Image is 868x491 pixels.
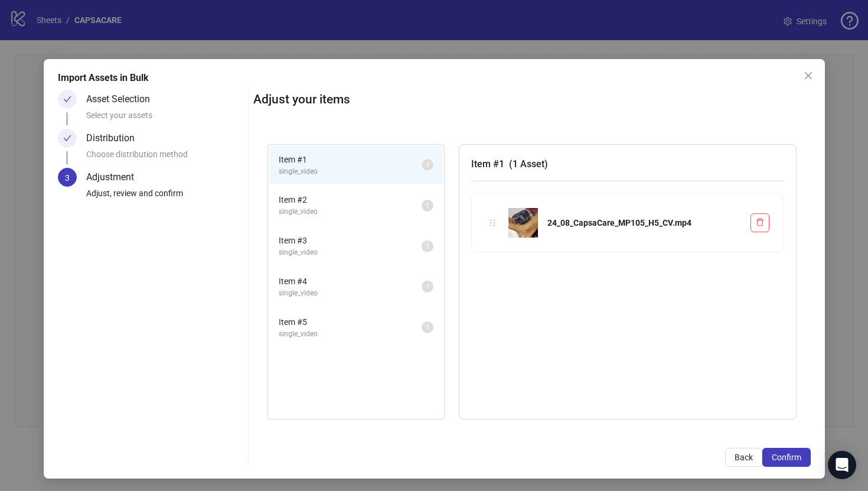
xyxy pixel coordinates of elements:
div: Asset Selection [86,90,159,109]
span: 1 [426,323,430,331]
span: single_video [279,166,422,177]
div: Open Intercom Messenger [828,451,856,479]
span: close [804,71,813,80]
span: Confirm [772,453,801,462]
h3: Item # 1 [471,157,784,171]
sup: 1 [422,159,433,171]
span: 1 [426,282,430,291]
span: 1 [426,201,430,210]
div: Choose distribution method [86,148,244,168]
span: Item # 5 [279,316,422,329]
span: 1 [426,242,430,251]
span: single_video [279,288,422,299]
span: check [63,95,71,103]
sup: 1 [422,240,433,252]
div: holder [486,216,499,229]
div: Adjustment [86,168,143,187]
div: Select your assets [86,109,244,129]
span: single_video [279,329,422,340]
button: Back [725,448,762,467]
span: Item # 4 [279,275,422,288]
span: single_video [279,247,422,258]
sup: 1 [422,281,433,292]
sup: 1 [422,321,433,333]
span: ( 1 Asset ) [509,158,548,170]
span: holder [488,219,497,227]
span: 1 [426,161,430,169]
div: Adjust, review and confirm [86,187,244,207]
span: 3 [65,173,70,183]
span: single_video [279,206,422,217]
div: Import Assets in Bulk [58,71,811,85]
span: Item # 3 [279,234,422,247]
span: delete [756,218,764,226]
h2: Adjust your items [253,90,811,109]
span: Item # 1 [279,153,422,166]
span: Item # 2 [279,193,422,206]
div: Distribution [86,129,144,148]
button: Confirm [762,448,811,467]
span: Back [735,453,753,462]
sup: 1 [422,200,433,212]
img: 24_08_CapsaCare_MP105_H5_CV.mp4 [508,208,538,238]
div: 24_08_CapsaCare_MP105_H5_CV.mp4 [547,216,741,229]
button: Close [799,66,818,85]
span: check [63,134,71,142]
button: Delete [750,213,769,232]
